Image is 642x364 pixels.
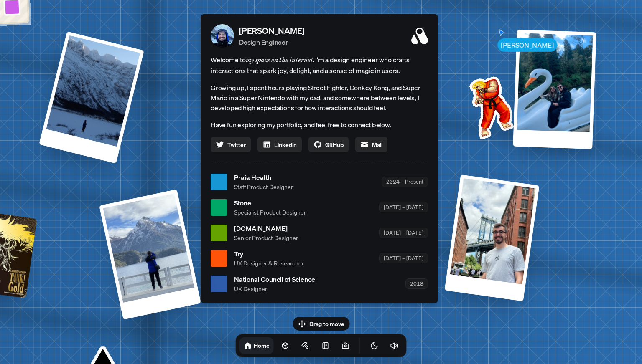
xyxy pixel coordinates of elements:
span: GitHub [325,140,344,149]
span: Senior Product Designer [234,233,298,242]
img: Profile example [448,64,532,148]
span: Linkedin [274,140,297,149]
p: Growing up, I spent hours playing Street Fighter, Donkey Kong, and Super Mario in a Super Nintend... [211,83,428,113]
span: UX Designer & Researcher [234,259,304,268]
span: Specialist Product Designer [234,208,306,217]
img: Profile Picture [211,24,234,48]
span: Stone [234,198,306,208]
div: 2018 [405,278,428,289]
span: Welcome to I'm a design engineer who crafts interactions that spark joy, delight, and a sense of ... [211,54,428,76]
em: my space on the internet. [246,56,315,64]
p: [PERSON_NAME] [239,25,304,37]
p: Have fun exploring my portfolio, and feel free to connect below. [211,119,428,130]
a: Home [239,337,274,354]
span: Praia Health [234,172,293,182]
span: National Council of Science [234,274,315,284]
a: GitHub [308,137,349,152]
div: [DATE] – [DATE] [379,202,428,212]
button: Toggle Theme [366,337,383,354]
span: UX Designer [234,284,315,293]
p: Design Engineer [239,37,304,47]
a: Twitter [211,137,251,152]
h1: Home [254,341,270,349]
a: Mail [355,137,387,152]
span: [DOMAIN_NAME] [234,223,298,233]
span: Staff Product Designer [234,182,293,191]
div: 2024 – Present [382,177,428,187]
span: Try [234,249,304,259]
span: Mail [372,140,382,149]
div: [DATE] – [DATE] [379,227,428,238]
button: Toggle Audio [386,337,403,354]
a: Linkedin [257,137,302,152]
span: Twitter [227,140,246,149]
div: [DATE] – [DATE] [379,253,428,263]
